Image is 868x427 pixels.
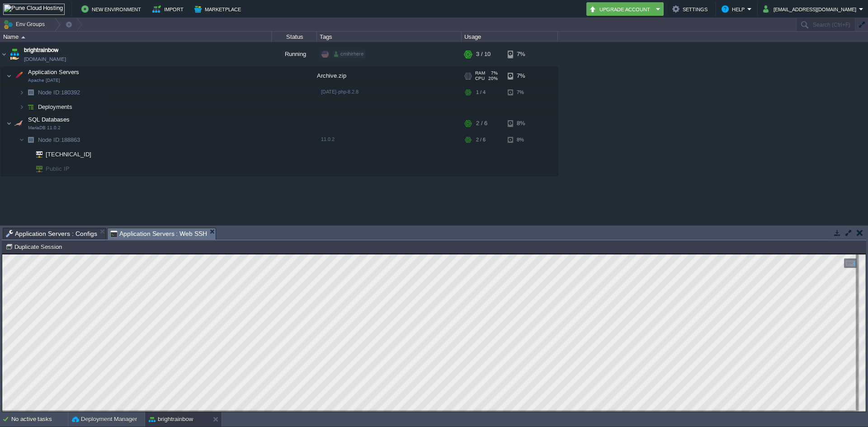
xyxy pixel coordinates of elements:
[24,55,66,64] a: [DOMAIN_NAME]
[6,228,97,239] span: Application Servers : Configs
[3,4,65,15] img: Pune Cloud Hosting
[37,136,81,144] span: 188863
[475,76,485,81] span: CPU
[12,114,25,132] img: AMDAwAAAACH5BAEAAAAALAAAAAABAAEAAAICRAEAOw==
[27,116,71,123] span: SQL Databases
[476,85,486,99] div: 1 / 4
[272,42,317,66] div: Running
[1,32,271,42] div: Name
[488,76,498,81] span: 20%
[24,85,37,99] img: AMDAwAAAACH5BAEAAAAALAAAAAABAAEAAAICRAEAOw==
[508,85,537,99] div: 7%
[589,4,653,14] button: Upgrade Account
[6,114,12,132] img: AMDAwAAAACH5BAEAAAAALAAAAAABAAEAAAICRAEAOw==
[30,147,42,161] img: AMDAwAAAACH5BAEAAAAALAAAAAABAAEAAAICRAEAOw==
[476,114,487,132] div: 2 / 6
[317,67,462,85] div: Archive.zip
[24,100,37,114] img: AMDAwAAAACH5BAEAAAAALAAAAAABAAEAAAICRAEAOw==
[476,42,491,66] div: 3 / 10
[476,133,486,147] div: 2 / 6
[763,4,859,14] button: [EMAIL_ADDRESS][DOMAIN_NAME]
[321,89,359,94] span: [DATE]-php-8.2.8
[45,147,93,161] span: [TECHNICAL_ID]
[5,243,65,251] button: Duplicate Session
[508,42,537,66] div: 7%
[45,165,71,172] a: Public IP
[332,50,365,58] div: cmihirhere
[508,114,537,132] div: 8%
[45,151,93,158] a: [TECHNICAL_ID]
[37,103,74,111] a: Deployments
[508,133,537,147] div: 8%
[37,136,81,144] a: Node ID:188863
[0,42,8,66] img: AMDAwAAAACH5BAEAAAAALAAAAAABAAEAAAICRAEAOw==
[672,4,710,14] button: Settings
[27,69,80,75] a: Application ServersApache [DATE]
[19,133,24,147] img: AMDAwAAAACH5BAEAAAAALAAAAAABAAEAAAICRAEAOw==
[110,228,208,239] span: Application Servers : Web SSH
[24,162,30,176] img: AMDAwAAAACH5BAEAAAAALAAAAAABAAEAAAICRAEAOw==
[475,70,485,76] span: RAM
[317,32,461,42] div: Tags
[27,68,80,76] span: Application Servers
[30,162,42,176] img: AMDAwAAAACH5BAEAAAAALAAAAAABAAEAAAICRAEAOw==
[28,125,61,131] span: MariaDB 11.0.2
[19,100,24,114] img: AMDAwAAAACH5BAEAAAAALAAAAAABAAEAAAICRAEAOw==
[3,18,48,31] button: Env Groups
[37,89,81,96] span: 180392
[149,415,193,424] button: brightrainbow
[8,42,21,66] img: AMDAwAAAACH5BAEAAAAALAAAAAABAAEAAAICRAEAOw==
[6,67,12,85] img: AMDAwAAAACH5BAEAAAAALAAAAAABAAEAAAICRAEAOw==
[72,415,137,424] button: Deployment Manager
[38,136,61,143] span: Node ID:
[37,89,81,96] a: Node ID:180392
[272,32,316,42] div: Status
[24,147,30,161] img: AMDAwAAAACH5BAEAAAAALAAAAAABAAEAAAICRAEAOw==
[19,85,24,99] img: AMDAwAAAACH5BAEAAAAALAAAAAABAAEAAAICRAEAOw==
[81,4,144,14] button: New Environment
[24,46,58,55] a: brightrainbow
[152,4,186,14] button: Import
[28,78,60,83] span: Apache [DATE]
[321,136,335,142] span: 11.0.2
[11,412,68,427] div: No active tasks
[489,70,498,76] span: 7%
[38,89,61,96] span: Node ID:
[45,162,71,176] span: Public IP
[27,116,71,123] a: SQL DatabasesMariaDB 11.0.2
[722,4,747,14] button: Help
[462,32,557,42] div: Usage
[24,133,37,147] img: AMDAwAAAACH5BAEAAAAALAAAAAABAAEAAAICRAEAOw==
[21,36,25,38] img: AMDAwAAAACH5BAEAAAAALAAAAAABAAEAAAICRAEAOw==
[194,4,244,14] button: Marketplace
[12,67,25,85] img: AMDAwAAAACH5BAEAAAAALAAAAAABAAEAAAICRAEAOw==
[508,67,537,85] div: 7%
